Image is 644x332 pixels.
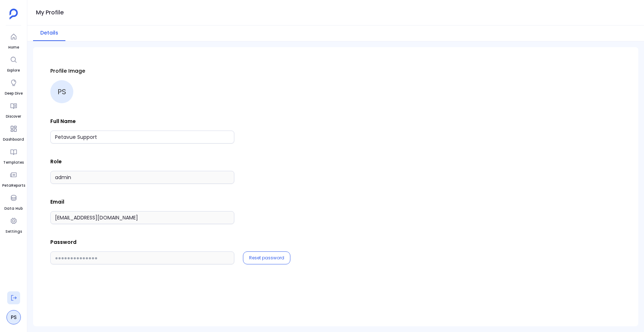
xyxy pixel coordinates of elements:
p: Role [50,158,621,165]
span: Deep Dive [5,91,23,96]
span: Home [7,45,20,50]
div: PS [50,80,73,103]
span: Discover [6,114,21,119]
span: Settings [5,229,22,235]
a: Explore [7,53,20,73]
a: Settings [5,214,22,235]
p: Full Name [50,118,621,125]
input: Email [50,211,234,224]
span: Explore [7,68,20,73]
input: Role [50,171,234,184]
a: Templates [3,145,24,165]
h1: My Profile [36,8,64,18]
a: PS [6,310,21,324]
button: Reset password [249,255,284,261]
input: Full Name [50,131,234,144]
a: PetaReports [2,168,25,188]
span: Data Hub [4,206,23,212]
button: Details [33,26,65,41]
a: Deep Dive [5,76,23,96]
p: Profile Image [50,67,621,74]
a: Dashboard [3,122,24,142]
p: Email [50,198,621,205]
a: Discover [6,99,21,119]
img: petavue logo [9,9,18,19]
input: ●●●●●●●●●●●●●● [50,251,234,264]
a: Data Hub [4,191,23,212]
a: Home [7,30,20,50]
span: Dashboard [3,137,24,142]
span: PetaReports [2,183,25,188]
span: Templates [3,160,24,165]
p: Password [50,238,621,246]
